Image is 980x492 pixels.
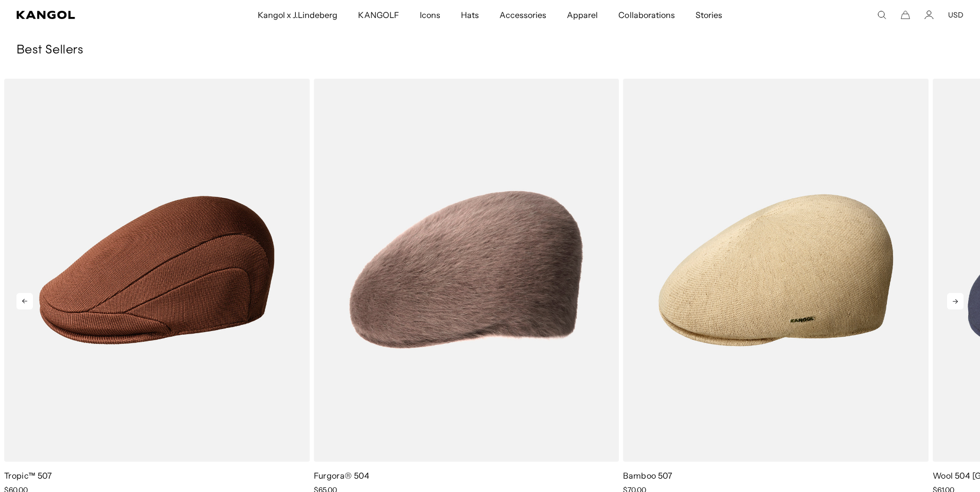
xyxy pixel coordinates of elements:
button: Cart [901,10,910,20]
h3: Best Sellers [16,43,964,58]
button: USD [948,10,964,20]
img: Furgora® 504 [314,79,619,462]
a: Bamboo 507 [623,470,672,481]
summary: Search here [877,10,886,20]
a: Tropic™ 507 [4,470,52,481]
a: Furgora® 504 [314,470,370,481]
img: Bamboo 507 [623,79,929,462]
img: Tropic™ 507 [4,79,310,462]
a: Kangol [16,11,170,19]
a: Account [924,10,934,20]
